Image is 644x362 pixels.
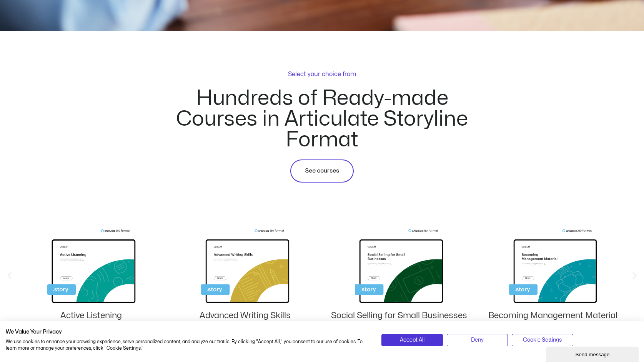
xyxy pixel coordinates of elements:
[16,229,166,334] div: 3 / 8
[488,311,617,320] a: Becoming Management Material
[630,271,639,280] div: Next slide
[155,88,489,150] h2: Hundreds of Ready-made Courses in Articulate Storyline Format
[400,336,424,344] span: Accept All
[170,229,320,334] div: 4 / 8
[447,334,508,346] button: Deny all cookies
[478,229,628,334] div: 6 / 8
[471,336,484,344] span: Deny
[5,271,14,280] div: Previous slide
[305,166,339,176] span: See courses
[546,345,640,362] iframe: chat widget
[290,159,354,183] a: See courses
[523,336,562,344] span: Cookie Settings
[512,334,573,346] button: Adjust cookie preferences
[6,339,370,352] p: We use cookies to enhance your browsing experience, serve personalized content, and analyze our t...
[331,311,467,320] a: Social Selling for Small Businesses
[288,70,356,79] p: Select your choice from
[324,229,474,334] div: 5 / 8
[60,311,122,320] a: Active Listening
[381,334,443,346] button: Accept all cookies
[200,311,291,320] a: Advanced Writing Skills
[6,329,370,335] h2: We Value Your Privacy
